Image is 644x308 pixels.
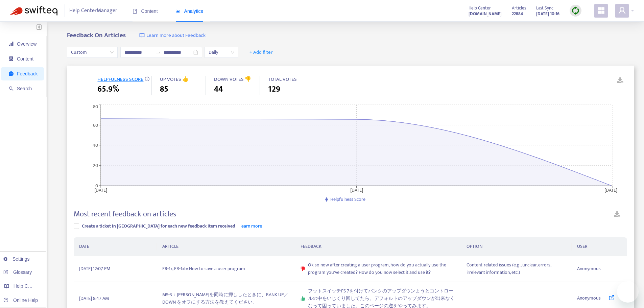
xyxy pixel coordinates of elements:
span: appstore [597,6,605,15]
tspan: 0 [95,182,98,189]
a: Learn more about Feedback [139,32,206,40]
tspan: [DATE] [605,186,618,194]
span: like [301,296,305,301]
span: Help Center [469,4,491,12]
span: UP VOTES 👍 [160,75,189,84]
tspan: 80 [93,103,98,111]
span: 65.9% [97,83,119,95]
span: Daily [209,47,234,57]
tspan: 20 [93,162,98,169]
b: Feedback On Articles [67,30,126,41]
iframe: メッセージングウィンドウの起動ボタン、進行中の会話 [617,281,639,303]
tspan: 60 [93,121,98,129]
th: DATE [74,237,157,256]
span: HELPFULNESS SCORE [97,75,143,84]
a: Glossary [3,269,32,275]
a: Online Help [3,298,38,303]
span: Learn more about Feedback [146,32,206,40]
h4: Most recent feedback on articles [74,210,176,219]
span: Help Centers [14,283,41,289]
a: [DOMAIN_NAME] [469,10,502,18]
a: learn more [240,222,262,230]
span: signal [9,42,14,46]
span: Articles [512,4,526,12]
span: 44 [214,83,223,95]
span: search [9,86,14,91]
tspan: [DATE] [94,186,107,194]
tspan: 40 [93,141,98,149]
span: Content-related issues (e.g., unclear, errors, irrelevant information, etc.) [467,261,566,276]
button: + Add filter [244,47,278,58]
strong: [DATE] 10:16 [536,10,559,18]
img: sync.dc5367851b00ba804db3.png [571,6,580,15]
img: Swifteq [10,6,57,16]
span: Anonymous [577,294,601,303]
span: area-chart [175,9,180,14]
span: DOWN VOTES 👎 [214,75,251,84]
span: 85 [160,83,168,95]
a: Settings [3,256,30,262]
th: ARTICLE [157,237,295,256]
span: TOTAL VOTES [268,75,297,84]
span: Search [17,86,32,91]
strong: [DOMAIN_NAME] [469,10,502,18]
span: Help Center Manager [69,4,117,17]
span: dislike [301,266,305,271]
span: Analytics [175,8,203,14]
span: 129 [268,83,280,95]
span: container [9,56,14,61]
th: FEEDBACK [295,237,461,256]
th: OPTION [461,237,572,256]
span: Ok so now after creating a user program, how do you actually use the program you've created? How ... [308,261,456,276]
span: swap-right [156,50,161,55]
span: Anonymous [577,265,601,273]
strong: 22884 [512,10,523,18]
span: Content [133,8,158,14]
span: book [133,9,137,14]
td: FR-1x, FR-1xb: How to save a user program [157,256,295,282]
img: image-link [139,33,145,38]
th: USER [572,237,627,256]
span: [DATE] 8:47 AM [79,295,109,302]
span: Create a ticket in [GEOGRAPHIC_DATA] for each new feedback item received [82,222,235,230]
span: user [618,6,626,15]
span: Overview [17,41,37,47]
span: message [9,71,14,76]
span: to [156,50,161,55]
span: Content [17,56,33,62]
span: Last Sync [536,4,553,12]
span: Feedback [17,71,38,76]
span: Helpfulness Score [330,195,365,203]
tspan: [DATE] [350,186,363,194]
span: Custom [71,47,114,57]
span: [DATE] 12:07 PM [79,265,110,273]
span: + Add filter [249,48,273,56]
